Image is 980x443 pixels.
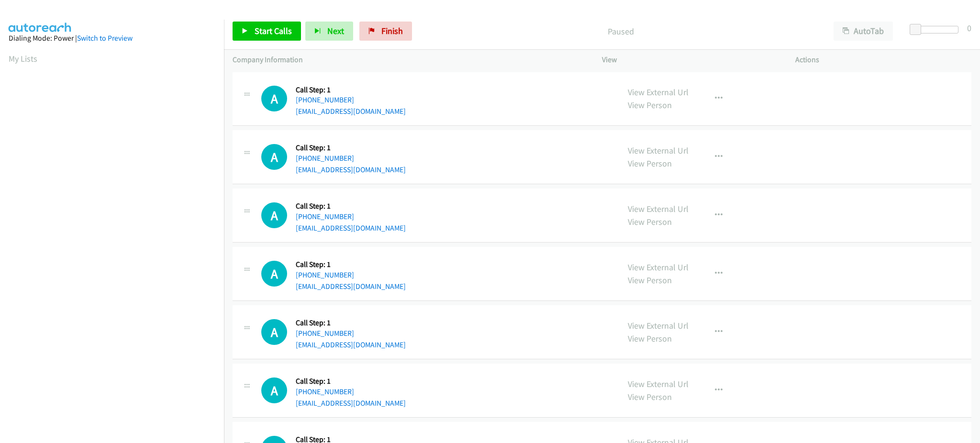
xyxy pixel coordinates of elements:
[261,202,287,228] div: The call is yet to be attempted
[296,377,406,386] h5: Call Step: 1
[261,144,287,170] div: The call is yet to be attempted
[381,25,403,36] span: Finish
[296,201,406,211] h5: Call Step: 1
[261,377,287,403] div: The call is yet to be attempted
[628,391,672,402] a: View Person
[628,158,672,169] a: View Person
[305,22,353,41] button: Next
[296,329,354,338] a: [PHONE_NUMBER]
[296,318,406,328] h5: Call Step: 1
[261,319,287,345] div: The call is yet to be attempted
[261,86,287,111] div: The call is yet to be attempted
[834,22,893,41] button: AutoTab
[261,377,287,403] h1: A
[233,22,301,41] a: Start Calls
[261,319,287,345] h1: A
[296,212,354,221] a: [PHONE_NUMBER]
[628,203,689,214] a: View External Url
[914,26,958,33] div: Delay between calls (in seconds)
[296,85,406,95] h5: Call Step: 1
[628,262,689,273] a: View External Url
[77,33,133,43] a: Switch to Preview
[296,143,406,153] h5: Call Step: 1
[628,145,689,156] a: View External Url
[9,53,37,64] a: My Lists
[296,340,406,349] a: [EMAIL_ADDRESS][DOMAIN_NAME]
[296,270,354,279] a: [PHONE_NUMBER]
[628,216,672,227] a: View Person
[602,54,778,66] p: View
[296,107,406,116] a: [EMAIL_ADDRESS][DOMAIN_NAME]
[296,260,406,269] h5: Call Step: 1
[261,144,287,170] h1: A
[261,86,287,111] h1: A
[296,399,406,408] a: [EMAIL_ADDRESS][DOMAIN_NAME]
[9,33,215,44] div: Dialing Mode: Power |
[628,333,672,344] a: View Person
[628,275,672,286] a: View Person
[296,282,406,291] a: [EMAIL_ADDRESS][DOMAIN_NAME]
[795,54,971,66] p: Actions
[233,54,585,66] p: Company Information
[261,261,287,287] h1: A
[296,387,354,396] a: [PHONE_NUMBER]
[628,87,689,98] a: View External Url
[261,202,287,228] h1: A
[255,25,292,36] span: Start Calls
[327,25,344,36] span: Next
[628,320,689,331] a: View External Url
[296,95,354,104] a: [PHONE_NUMBER]
[359,22,412,41] a: Finish
[967,22,971,34] div: 0
[425,25,816,38] p: Paused
[296,154,354,163] a: [PHONE_NUMBER]
[296,165,406,174] a: [EMAIL_ADDRESS][DOMAIN_NAME]
[628,100,672,111] a: View Person
[628,378,689,389] a: View External Url
[261,261,287,287] div: The call is yet to be attempted
[296,223,406,233] a: [EMAIL_ADDRESS][DOMAIN_NAME]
